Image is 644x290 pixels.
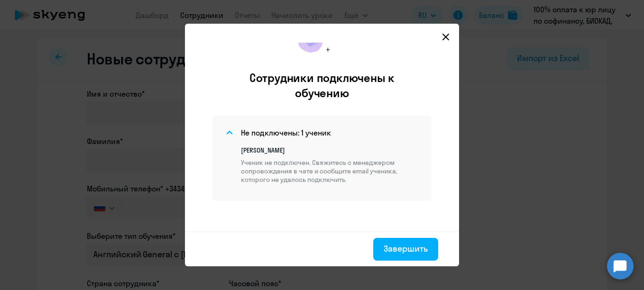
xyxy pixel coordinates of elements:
[230,70,414,100] h2: Сотрудники подключены к обучению
[241,146,420,154] p: [PERSON_NAME]
[373,238,438,261] button: Завершить
[241,127,331,138] h4: Не подключены: 1 ученик
[384,243,428,255] div: Завершить
[241,158,420,184] p: Ученик не подключен. Свяжитесь с менеджером сопровождения в чате и сообщите email ученика, которо...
